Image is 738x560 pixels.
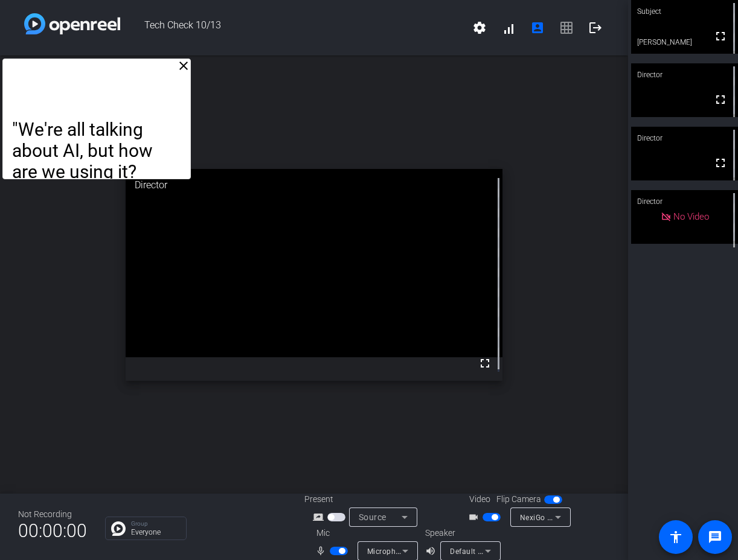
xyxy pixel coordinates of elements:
mat-icon: account_box [530,21,545,35]
mat-icon: fullscreen [713,156,728,170]
div: Director [631,190,738,213]
div: Speaker [425,527,498,539]
mat-icon: close [176,59,191,73]
mat-icon: fullscreen [478,356,492,371]
div: Director [631,127,738,150]
mat-icon: mic_none [315,544,330,558]
mat-icon: screen_share_outline [313,510,327,524]
p: "We're all talking about AI, but how are we using it? [12,119,181,182]
div: Present [304,493,425,506]
span: NexiGo N660P FHD Webcam (0bda:0567) [520,512,669,522]
span: Source [359,512,387,522]
span: Flip Camera [496,493,541,506]
p: Everyone [131,529,180,536]
span: Tech Check 10/13 [120,13,465,42]
mat-icon: message [708,530,722,544]
img: white-gradient.svg [24,13,120,34]
div: Mic [304,527,425,539]
div: Not Recording [18,508,87,521]
mat-icon: fullscreen [713,29,728,43]
mat-icon: fullscreen [713,92,728,107]
mat-icon: logout [588,21,603,35]
img: Chat Icon [111,521,126,536]
p: Group [131,521,180,527]
mat-icon: videocam_outline [468,510,483,524]
span: Default - Speakers (3- Realtek(R) Audio) [450,546,589,556]
mat-icon: accessibility [669,530,683,544]
span: Video [469,493,490,506]
span: Microphone (NexiGo N660P FHD Webcam Audio) (0bda:0567) [367,546,588,556]
mat-icon: settings [472,21,487,35]
span: No Video [673,211,709,222]
div: Director [126,169,502,202]
button: signal_cellular_alt [494,13,523,42]
div: Director [631,63,738,86]
span: 00:00:00 [18,516,87,546]
mat-icon: volume_up [425,544,440,558]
